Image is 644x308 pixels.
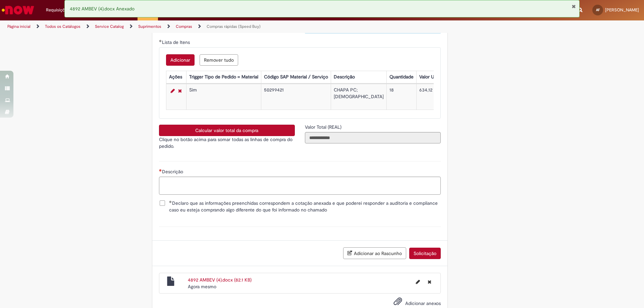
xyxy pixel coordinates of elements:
[424,276,435,287] button: Excluir 4892 AMBEV (4).docx
[596,8,600,12] span: AF
[176,87,183,95] a: Remover linha 1
[261,71,331,83] th: Código SAP Material / Serviço
[416,71,450,83] th: Valor Unitário
[169,200,172,203] span: Obrigatório Preenchido
[186,71,261,83] th: Trigger Tipo de Pedido = Material
[416,84,450,110] td: 634,12
[409,248,441,259] button: Solicitação
[188,284,216,290] time: 29/08/2025 09:10:19
[159,169,162,172] span: Necessários
[138,24,161,29] a: Suprimentos
[159,136,295,149] p: Clique no botão acima para somar todas as linhas de compra do pedido.
[166,71,186,83] th: Ações
[412,276,424,287] button: Editar nome de arquivo 4892 AMBEV (4).docx
[386,84,416,110] td: 18
[46,7,69,13] span: Requisições
[331,71,386,83] th: Descrição
[386,71,416,83] th: Quantidade
[188,277,252,283] a: 4892 AMBEV (4).docx (82.1 KB)
[45,24,80,29] a: Todos os Catálogos
[188,284,216,290] span: Agora mesmo
[7,24,31,29] a: Página inicial
[162,39,191,45] span: Lista de Itens
[70,6,135,12] span: 4892 AMBEV (4).docx Anexado
[1,3,35,17] img: ServiceNow
[169,87,176,95] a: Editar Linha 1
[159,177,441,195] textarea: Descrição
[5,20,424,33] ul: Trilhas de página
[186,84,261,110] td: Sim
[331,84,386,110] td: CHAPA PC;[DEMOGRAPHIC_DATA]
[159,125,295,136] button: Calcular valor total da compra
[261,84,331,110] td: 50299421
[169,200,441,213] span: Declaro que as informações preenchidas correspondem a cotação anexada e que poderei responder a a...
[343,247,406,259] button: Adicionar ao Rascunho
[405,300,441,306] span: Adicionar anexos
[605,7,639,13] span: [PERSON_NAME]
[162,169,184,175] span: Descrição
[305,132,441,143] input: Valor Total (REAL)
[207,24,261,29] a: Compras rápidas (Speed Buy)
[95,24,124,29] a: Service Catalog
[176,24,192,29] a: Compras
[159,40,162,42] span: Obrigatório Preenchido
[166,54,195,66] button: Add a row for Lista de Itens
[200,54,238,66] button: Remove all rows for Lista de Itens
[305,124,343,130] label: Somente leitura - Valor Total (REAL)
[572,4,576,9] button: Fechar Notificação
